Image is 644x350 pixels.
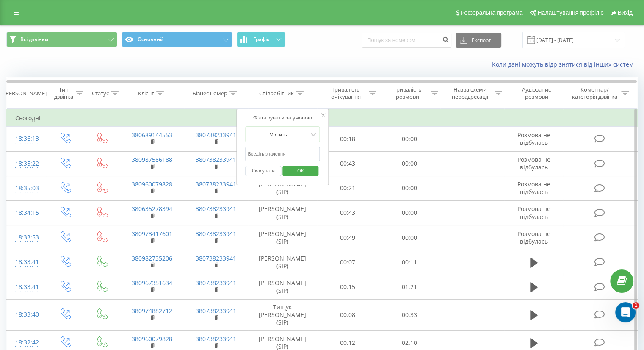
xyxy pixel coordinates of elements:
span: Розмова не відбулась [517,156,550,171]
a: 380738233941 [196,307,236,315]
a: 380960079828 [132,180,172,188]
span: Розмова не відбулась [517,131,550,147]
input: Пошук за номером [362,33,451,48]
td: 00:33 [379,299,440,331]
a: 380738233941 [196,335,236,343]
span: Реферальна програма [461,9,523,16]
button: Графік [237,32,285,47]
td: [PERSON_NAME] (SIP) [248,250,317,275]
span: 1 [633,302,639,309]
a: 380738233941 [196,279,236,287]
div: 18:36:13 [15,131,38,147]
a: Коли дані можуть відрізнятися вiд інших систем [492,60,638,68]
td: [PERSON_NAME] (SIP) [248,275,317,299]
a: 380738233941 [196,205,236,213]
a: 380982735206 [132,254,172,262]
div: Співробітник [259,90,294,97]
a: 380960079828 [132,335,172,343]
td: 00:49 [317,225,379,250]
td: 00:15 [317,275,379,299]
div: [PERSON_NAME] [4,90,47,97]
td: 00:00 [379,200,440,225]
span: Налаштування профілю [537,9,603,16]
button: Експорт [456,33,501,48]
a: 380967351634 [132,279,172,287]
span: Розмова не відбулась [517,180,550,196]
div: 18:34:15 [15,205,38,221]
div: 18:35:22 [15,156,38,172]
a: 380635278394 [132,205,172,213]
div: Клієнт [138,90,154,97]
td: 00:43 [317,200,379,225]
div: Аудіозапис розмови [512,86,561,100]
div: Тип дзвінка [53,86,73,100]
td: 00:11 [379,250,440,275]
td: 00:08 [317,299,379,331]
iframe: Intercom live chat [615,302,636,322]
button: Всі дзвінки [6,32,117,47]
td: 00:00 [379,225,440,250]
a: 380974882712 [132,307,172,315]
button: Основний [122,32,232,47]
div: 18:35:03 [15,180,38,197]
div: 18:33:40 [15,306,38,323]
a: 380689144553 [132,131,172,139]
div: Тривалість розмови [386,86,428,100]
td: [PERSON_NAME] (SIP) [248,176,317,200]
div: 18:33:41 [15,254,38,270]
button: Скасувати [245,166,281,176]
td: 00:07 [317,250,379,275]
div: Фільтрувати за умовою [245,114,320,122]
span: Всі дзвінки [20,36,48,43]
div: Коментар/категорія дзвінка [569,86,619,100]
a: 380987586188 [132,156,172,164]
td: [PERSON_NAME] (SIP) [248,225,317,250]
a: 380738233941 [196,254,236,262]
td: [PERSON_NAME] (SIP) [248,200,317,225]
span: Графік [253,36,270,42]
td: Тищук [PERSON_NAME] (SIP) [248,299,317,331]
div: Назва схеми переадресації [448,86,492,100]
td: 01:21 [379,275,440,299]
input: Введіть значення [245,147,320,161]
span: Вихід [618,9,633,16]
td: 00:18 [317,127,379,151]
td: 00:00 [379,176,440,200]
button: OK [282,166,318,176]
span: OK [289,164,312,177]
div: 18:33:53 [15,229,38,246]
span: Розмова не відбулась [517,205,550,220]
a: 380738233941 [196,131,236,139]
a: 380738233941 [196,230,236,238]
div: 18:33:41 [15,279,38,295]
td: 00:21 [317,176,379,200]
div: Тривалість очікування [325,86,367,100]
td: 00:00 [379,151,440,176]
td: Сьогодні [7,110,638,127]
td: 00:00 [379,127,440,151]
div: Статус [92,90,109,97]
span: Розмова не відбулась [517,230,550,245]
a: 380738233941 [196,156,236,164]
td: 00:43 [317,151,379,176]
div: Бізнес номер [193,90,227,97]
a: 380738233941 [196,180,236,188]
a: 380973417601 [132,230,172,238]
